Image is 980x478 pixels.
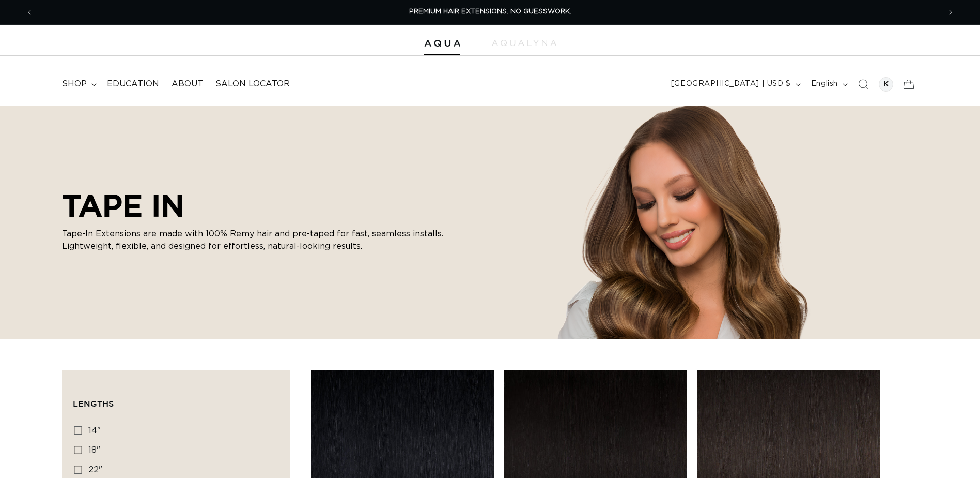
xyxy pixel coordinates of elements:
a: Education [101,72,165,96]
span: [GEOGRAPHIC_DATA] | USD $ [671,79,791,89]
span: About [172,79,203,89]
button: Previous announcement [18,3,41,22]
span: 22" [88,466,102,474]
span: English [811,79,838,89]
span: Lengths [73,399,114,408]
span: Salon Locator [215,79,290,89]
span: shop [62,79,87,89]
summary: shop [56,72,101,96]
summary: Search [852,73,875,96]
p: Tape-In Extensions are made with 100% Remy hair and pre-taped for fast, seamless installs. Lightw... [62,228,455,252]
span: Education [107,79,159,89]
button: English [805,74,852,94]
span: PREMIUM HAIR EXTENSIONS. NO GUESSWORK. [409,8,571,15]
span: 18" [88,446,100,454]
button: Next announcement [939,3,962,22]
span: 14" [88,426,101,435]
button: [GEOGRAPHIC_DATA] | USD $ [665,74,805,94]
summary: Lengths (0 selected) [73,381,279,418]
h2: TAPE IN [62,187,455,223]
img: Aqua Hair Extensions [424,40,460,47]
a: About [165,72,209,96]
img: aqualyna.com [492,40,556,46]
a: Salon Locator [209,72,296,96]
